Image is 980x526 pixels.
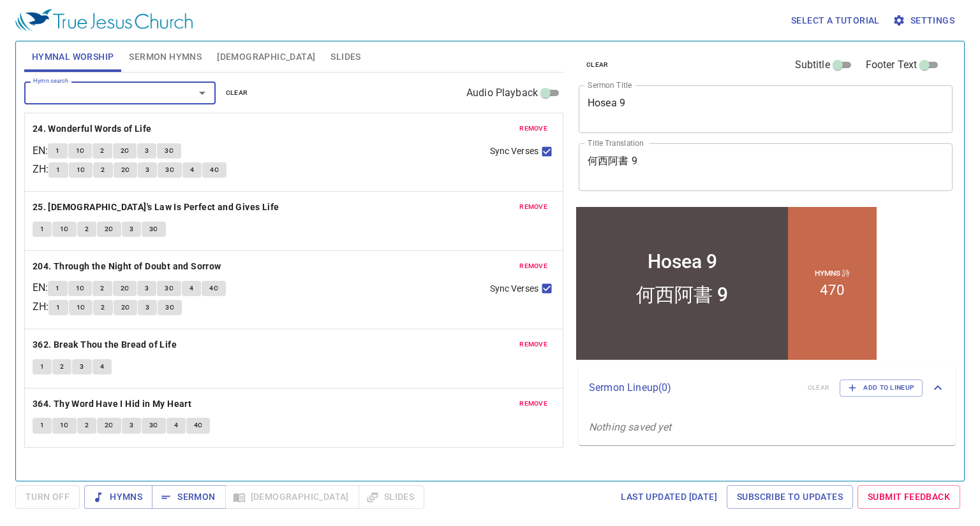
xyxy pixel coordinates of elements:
[149,224,158,235] span: 3C
[40,420,44,431] span: 1
[33,396,194,412] button: 364. Thy Word Have I Hid in My Heart
[48,143,67,159] button: 1
[791,13,880,29] span: Select a tutorial
[33,337,177,353] b: 362. Break Thou the Bread of Life
[138,162,157,178] button: 3
[218,85,256,101] button: clear
[149,420,158,431] span: 3C
[77,418,96,433] button: 2
[85,420,89,431] span: 2
[100,283,104,294] span: 2
[202,281,226,296] button: 4C
[616,485,722,509] a: Last updated [DATE]
[77,164,85,176] span: 1C
[165,302,174,313] span: 3C
[512,396,555,411] button: remove
[52,359,71,374] button: 2
[100,361,104,373] span: 4
[190,164,194,176] span: 4
[97,222,121,237] button: 2C
[737,489,843,505] span: Subscribe to Updates
[490,282,538,295] span: Sync Verses
[848,382,914,394] span: Add to Lineup
[588,155,944,179] textarea: 何西阿書 9
[97,418,121,433] button: 2C
[40,361,44,373] span: 1
[15,9,193,32] img: True Jesus Church
[579,367,956,409] div: Sermon Lineup(0)clearAdd to Lineup
[85,224,89,235] span: 2
[895,13,954,29] span: Settings
[138,300,157,315] button: 3
[33,121,154,137] button: 24. Wonderful Words of Life
[158,300,182,315] button: 3C
[145,302,149,313] span: 3
[129,49,202,65] span: Sermon Hymns
[182,281,201,296] button: 4
[101,164,105,176] span: 2
[890,9,960,32] button: Settings
[52,418,77,433] button: 1C
[56,283,59,294] span: 1
[142,418,166,433] button: 3C
[72,359,91,374] button: 3
[588,97,944,121] textarea: Hosea 9
[512,121,555,136] button: remove
[145,145,149,157] span: 3
[202,162,226,178] button: 4C
[122,418,141,433] button: 3
[130,420,133,431] span: 3
[512,259,555,274] button: remove
[866,57,917,73] span: Footer Text
[189,283,193,294] span: 4
[162,489,215,505] span: Sermon
[33,359,52,374] button: 1
[589,380,798,395] p: Sermon Lineup ( 0 )
[48,281,67,296] button: 1
[33,143,48,159] p: EN :
[165,164,174,176] span: 3C
[145,283,149,294] span: 3
[113,143,137,159] button: 2C
[114,162,138,178] button: 2C
[142,222,166,237] button: 3C
[93,143,112,159] button: 2
[100,145,104,157] span: 2
[60,420,69,431] span: 1C
[80,361,84,373] span: 3
[466,85,538,101] span: Audio Playback
[137,281,156,296] button: 3
[40,224,44,235] span: 1
[32,49,114,65] span: Hymnal Worship
[60,224,69,235] span: 1C
[579,57,616,73] button: clear
[113,281,137,296] button: 2C
[182,162,202,178] button: 4
[137,143,156,159] button: 3
[33,418,52,433] button: 1
[33,121,152,137] b: 24. Wonderful Words of Life
[621,489,717,505] span: Last updated [DATE]
[121,283,130,294] span: 2C
[145,164,149,176] span: 3
[121,302,130,313] span: 2C
[93,162,112,178] button: 2
[56,145,59,157] span: 1
[217,49,315,65] span: [DEMOGRAPHIC_DATA]
[122,222,141,237] button: 3
[586,59,609,71] span: clear
[157,281,181,296] button: 3C
[48,162,68,178] button: 1
[93,281,112,296] button: 2
[33,259,221,274] b: 204. Through the Night of Doubt and Sorrow
[512,337,555,352] button: remove
[194,420,203,431] span: 4C
[857,485,960,509] a: Submit Feedback
[93,300,112,315] button: 2
[101,302,105,313] span: 2
[158,162,182,178] button: 3C
[33,259,223,274] button: 204. Through the Night of Doubt and Sorrow
[33,199,281,215] button: 25. [DEMOGRAPHIC_DATA]'s Law Is Perfect and Gives Life
[512,199,555,215] button: remove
